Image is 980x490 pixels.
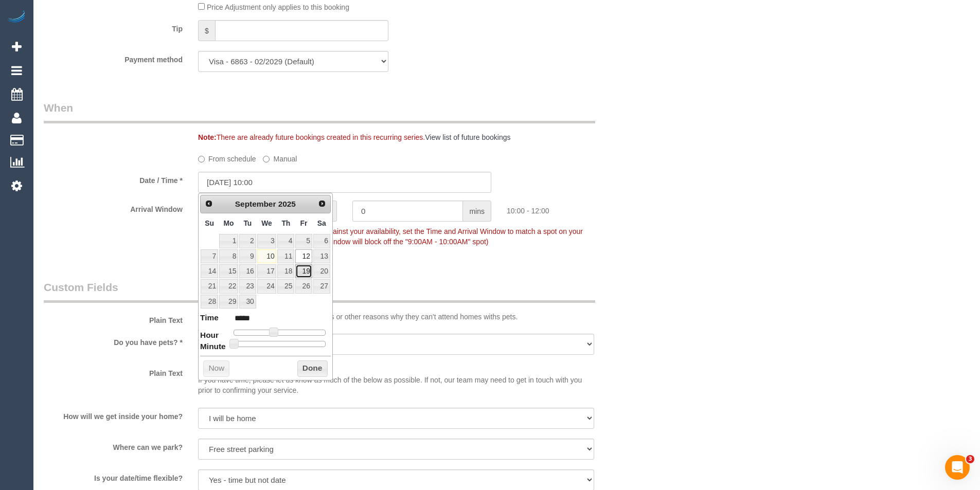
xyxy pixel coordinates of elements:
label: Payment method [36,51,190,65]
span: Saturday [317,219,326,227]
iframe: Intercom live chat [945,455,970,480]
a: 3 [257,234,277,248]
a: 4 [277,234,294,248]
a: 16 [239,264,256,278]
a: 27 [313,279,330,293]
a: 5 [295,234,312,248]
a: 7 [201,249,218,263]
span: Prev [205,199,213,208]
a: 21 [201,279,218,293]
label: Date / Time * [36,172,190,186]
a: 8 [219,249,238,263]
span: Monday [224,219,234,227]
label: Plain Text [36,365,190,378]
img: Automaid Logo [6,10,27,25]
input: DD/MM/YYYY HH:MM [198,172,491,193]
a: Prev [202,196,216,211]
label: Is your date/time flexible? [36,469,190,483]
p: Some of our cleaning teams have allergies or other reasons why they can't attend homes withs pets. [198,312,594,322]
div: 10:00 - 12:00 [499,201,653,216]
input: Manual [263,156,270,162]
a: 12 [295,249,312,263]
span: Wednesday [261,219,272,227]
dt: Time [200,312,219,325]
span: Next [318,199,326,208]
label: Do you have pets? * [36,334,190,348]
a: 11 [277,249,294,263]
a: 14 [201,264,218,278]
span: $ [198,20,215,41]
a: 15 [219,264,238,278]
a: 25 [277,279,294,293]
a: 10 [257,249,277,263]
a: Next [315,196,329,211]
span: Price Adjustment only applies to this booking [207,3,349,11]
a: 18 [277,264,294,278]
span: 2025 [278,199,296,208]
a: 9 [239,249,256,263]
span: Tuesday [243,219,252,227]
span: mins [463,201,491,222]
a: View list of future bookings [425,133,510,141]
a: 23 [239,279,256,293]
label: Arrival Window [36,201,190,214]
a: 29 [219,295,238,308]
a: 2 [239,234,256,248]
input: From schedule [198,156,205,162]
dt: Hour [200,330,219,342]
label: Tip [36,20,190,34]
p: If you have time, please let us know as much of the below as possible. If not, our team may need ... [198,365,594,395]
div: There are already future bookings created in this recurring series. [190,132,653,142]
a: 6 [313,234,330,248]
span: Friday [300,219,308,227]
span: Sunday [205,219,214,227]
label: Manual [263,150,297,164]
strong: Note: [198,133,217,141]
label: How will we get inside your home? [36,408,190,422]
a: 20 [313,264,330,278]
a: 28 [201,295,218,308]
button: Now [203,360,229,377]
a: 1 [219,234,238,248]
legend: When [44,100,595,123]
a: 13 [313,249,330,263]
dt: Minute [200,341,226,354]
a: 17 [257,264,277,278]
a: 19 [295,264,312,278]
label: From schedule [198,150,256,164]
a: 24 [257,279,277,293]
span: 3 [966,455,974,463]
button: Done [297,360,328,377]
a: 22 [219,279,238,293]
label: Where can we park? [36,439,190,452]
legend: Custom Fields [44,280,595,303]
span: September [235,199,276,208]
label: Plain Text [36,312,190,325]
a: 30 [239,295,256,308]
a: 26 [295,279,312,293]
span: To make this booking count against your availability, set the Time and Arrival Window to match a ... [198,227,583,246]
span: Thursday [281,219,290,227]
